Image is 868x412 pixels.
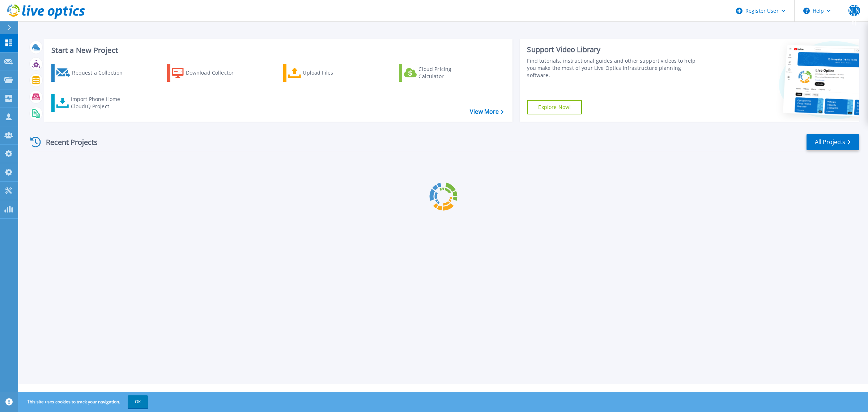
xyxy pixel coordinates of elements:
[186,66,244,80] div: Download Collector
[807,134,859,150] a: All Projects
[470,108,503,115] a: View More
[167,64,248,82] a: Download Collector
[28,133,107,151] div: Recent Projects
[51,64,132,82] a: Request a Collection
[399,64,480,82] a: Cloud Pricing Calculator
[128,395,148,408] button: OK
[51,46,503,54] h3: Start a New Project
[527,45,702,54] div: Support Video Library
[283,64,364,82] a: Upload Files
[527,100,582,114] a: Explore Now!
[71,96,127,110] div: Import Phone Home CloudIQ Project
[418,66,476,80] div: Cloud Pricing Calculator
[303,66,361,80] div: Upload Files
[72,66,130,80] div: Request a Collection
[527,57,702,79] div: Find tutorials, instructional guides and other support videos to help you make the most of your L...
[20,395,148,408] span: This site uses cookies to track your navigation.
